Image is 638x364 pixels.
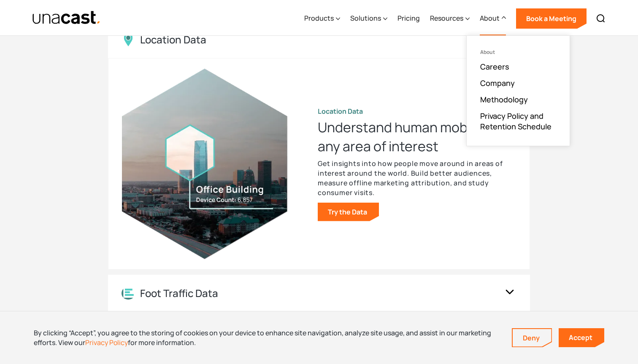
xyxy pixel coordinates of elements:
h3: Understand human mobility for any area of interest [318,118,516,155]
div: About [480,49,556,55]
a: home [32,11,101,25]
a: Book a Meeting [516,8,587,29]
img: visualization with the image of the city of the Location Data [122,69,287,260]
div: Resources [430,1,470,36]
img: Location Analytics icon [122,287,135,300]
strong: Location Data [318,107,363,116]
a: Privacy Policy [85,338,128,347]
img: Search icon [596,13,606,24]
a: Try the Data [318,203,379,221]
a: Careers [480,62,509,72]
div: About [480,13,500,23]
div: Foot Traffic Data [140,287,218,300]
a: Privacy Policy and Retention Schedule [480,111,556,132]
a: Company [480,78,515,88]
div: Solutions [350,1,387,36]
div: About [480,1,506,36]
img: Location Data icon [122,33,135,46]
div: By clicking “Accept”, you agree to the storing of cookies on your device to enhance site navigati... [34,328,499,347]
div: Resources [430,13,463,23]
div: Solutions [350,13,381,23]
div: Location Data [140,34,206,46]
div: Products [304,13,334,23]
a: Deny [513,329,551,347]
nav: About [466,35,570,146]
div: Products [304,1,340,36]
img: Unacast text logo [32,11,101,25]
a: Methodology [480,94,528,104]
a: Accept [559,328,604,347]
p: Get insights into how people move around in areas of interest around the world. Build better audi... [318,159,516,198]
a: Pricing [397,1,420,36]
